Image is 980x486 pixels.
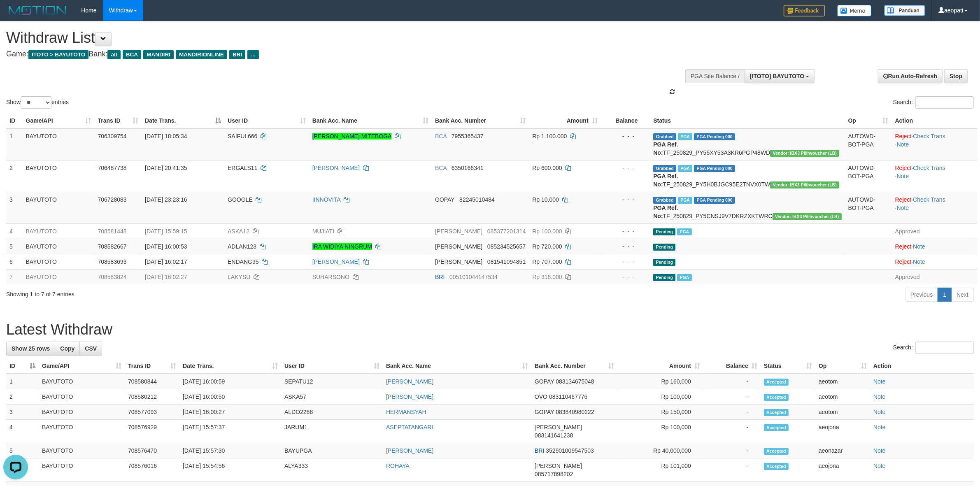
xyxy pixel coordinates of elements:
a: 1 [938,288,952,302]
span: Vendor URL: https://dashboard.q2checkout.com/secure [770,150,839,157]
span: Accepted [764,463,789,470]
span: Grabbed [653,165,676,172]
td: BAYUTOTO [23,223,95,239]
span: GOOGLE [228,196,253,203]
span: MANDIRI [143,50,174,59]
td: BAYUTOTO [23,192,95,223]
td: aeojona [815,458,870,482]
span: Marked by aeojona [678,165,692,172]
span: [DATE] 16:02:27 [145,274,187,280]
span: 708583693 [98,258,126,265]
td: 7 [6,269,23,284]
th: Op: activate to sort column ascending [845,113,892,128]
span: Rp 10.000 [532,196,559,203]
label: Show entries [6,96,69,109]
td: AUTOWD-BOT-PGA [845,192,892,223]
td: aeojona [815,420,870,443]
span: Copy 82245010484 to clipboard [459,196,495,203]
span: Copy [60,345,74,352]
td: 4 [6,420,39,443]
span: [DATE] 15:59:15 [145,228,187,235]
span: Accepted [764,409,789,416]
td: [DATE] 16:00:50 [179,389,281,405]
th: Amount: activate to sort column ascending [529,113,601,128]
td: ALDO2288 [281,405,383,420]
td: 1 [6,128,23,160]
select: Showentries [21,96,51,109]
td: BAYUTOTO [39,405,125,420]
span: ITOTO > BAYUTOTO [28,50,88,59]
td: TF_250829_PY5CNSJ9V7DKRZXKTWRC [650,192,845,223]
td: BAYUTOTO [39,389,125,405]
td: 4 [6,223,23,239]
td: BAYUTOTO [23,160,95,192]
a: Copy [55,342,80,356]
a: IRA WIDIYA NINGRUM [312,243,372,250]
span: Show 25 rows [12,345,50,352]
a: Note [873,409,886,415]
span: all [107,50,120,59]
a: Note [873,424,886,430]
td: BAYUTOTO [39,420,125,443]
span: Marked by aeotom [677,274,691,281]
td: BAYUPGA [281,443,383,458]
td: BAYUTOTO [23,254,95,269]
span: CSV [85,345,97,352]
span: Rp 1.100.000 [532,133,567,140]
span: Copy 083141641238 to clipboard [535,432,573,439]
td: 708580212 [125,389,179,405]
span: Copy 085234525657 to clipboard [487,243,526,250]
th: Trans ID: activate to sort column ascending [125,358,179,374]
th: Amount: activate to sort column ascending [617,358,703,374]
a: Previous [905,288,938,302]
th: Game/API: activate to sort column ascending [23,113,95,128]
td: 708580844 [125,374,179,389]
th: Action [870,358,974,374]
span: Copy 6350166341 to clipboard [452,165,484,171]
a: Next [951,288,974,302]
span: Rp 600.000 [532,165,562,171]
td: Rp 40,000,000 [617,443,703,458]
a: Run Auto-Refresh [878,69,943,83]
th: Bank Acc. Name: activate to sort column ascending [383,358,531,374]
th: Status [650,113,845,128]
span: ERGALS11 [228,165,257,171]
span: [PERSON_NAME] [535,463,582,469]
td: - [703,420,761,443]
span: BCA [435,165,447,171]
a: Reject [895,133,912,140]
h1: Withdraw List [6,30,645,46]
th: ID [6,113,23,128]
td: 5 [6,239,23,254]
a: Stop [944,69,968,83]
b: PGA Ref. No: [653,141,678,156]
span: Pending [653,259,675,266]
td: AUTOWD-BOT-PGA [845,160,892,192]
b: PGA Ref. No: [653,205,678,219]
div: - - - [604,164,647,172]
img: panduan.png [884,5,925,16]
a: Note [873,393,886,400]
span: 706309754 [98,133,126,140]
span: Accepted [764,379,789,386]
a: ASEPTATANGARI [386,424,433,430]
span: Vendor URL: https://dashboard.q2checkout.com/secure [773,213,842,220]
a: [PERSON_NAME] [386,447,433,454]
th: Bank Acc. Number: activate to sort column ascending [432,113,529,128]
span: SAIFUL666 [228,133,257,140]
div: - - - [604,132,647,140]
span: PGA Pending [694,165,735,172]
td: Rp 101,000 [617,458,703,482]
a: Reject [895,196,912,203]
span: GOPAY [535,378,554,385]
a: Note [913,258,925,265]
span: [DATE] 20:41:35 [145,165,187,171]
a: [PERSON_NAME] [312,258,360,265]
h4: Game: Bank: [6,50,645,58]
td: BAYUTOTO [23,128,95,160]
span: Rp 707.000 [532,258,562,265]
span: Copy 085377201314 to clipboard [487,228,526,235]
span: [ITOTO] BAYUTOTO [750,73,804,79]
a: Note [913,243,925,250]
td: Approved [892,269,977,284]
